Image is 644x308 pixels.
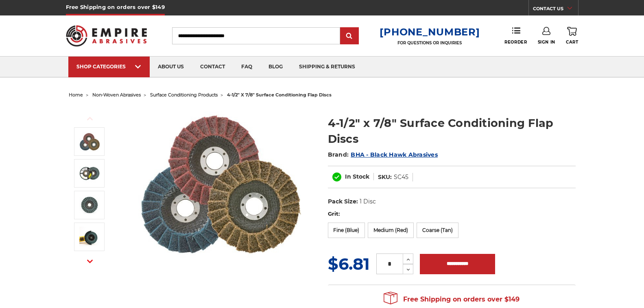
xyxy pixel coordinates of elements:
[80,110,100,127] button: Previous
[150,57,192,77] a: about us
[328,210,576,218] label: Grit:
[79,132,100,152] img: Scotch brite flap discs
[260,57,291,77] a: blog
[504,39,527,45] span: Reorder
[360,197,376,206] dd: 1 Disc
[351,151,438,158] a: BHA - Black Hawk Abrasives
[378,173,392,181] dt: SKU:
[533,4,578,15] a: CONTACT US
[341,28,358,44] input: Submit
[328,151,349,158] span: Brand:
[566,27,578,45] a: Cart
[79,195,100,215] img: 4-1/2" x 7/8" Surface Conditioning Flap Discs
[192,57,233,77] a: contact
[69,92,83,98] a: home
[138,107,301,265] img: Scotch brite flap discs
[227,92,332,98] span: 4-1/2" x 7/8" surface conditioning flap discs
[384,291,520,308] span: Free Shipping on orders over $149
[538,39,555,45] span: Sign In
[80,253,100,270] button: Next
[328,197,358,206] dt: Pack Size:
[92,92,141,98] a: non-woven abrasives
[328,115,576,147] h1: 4-1/2" x 7/8" Surface Conditioning Flap Discs
[79,227,100,247] img: Angle grinder with blue surface conditioning flap disc
[380,26,480,38] a: [PHONE_NUMBER]
[504,27,527,44] a: Reorder
[66,20,147,52] img: Empire Abrasives
[345,173,369,180] span: In Stock
[79,163,100,183] img: Black Hawk Abrasives Surface Conditioning Flap Disc - Blue
[76,63,142,70] div: SHOP CATEGORIES
[233,57,260,77] a: faq
[566,39,578,45] span: Cart
[394,173,408,181] dd: SC45
[291,57,363,77] a: shipping & returns
[380,40,480,46] p: FOR QUESTIONS OR INQUIRIES
[328,254,370,274] span: $6.81
[150,92,218,98] a: surface conditioning products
